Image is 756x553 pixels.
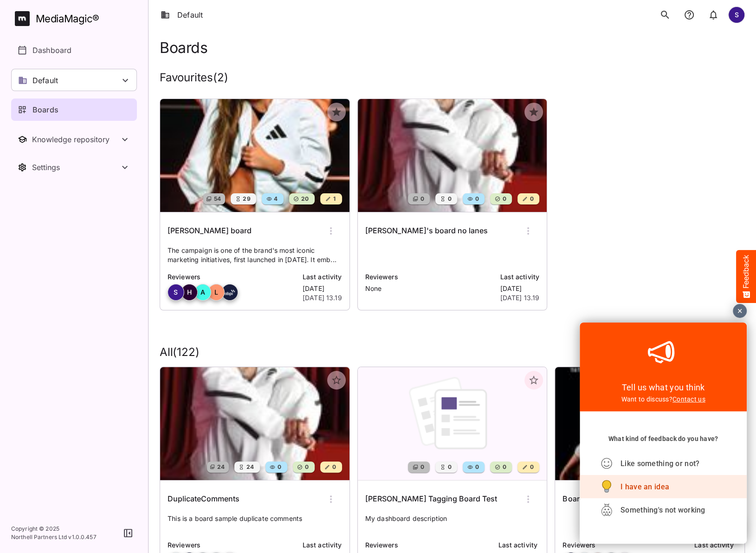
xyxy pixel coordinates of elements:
[32,135,119,144] div: Knowledge repository
[181,284,198,301] div: H
[680,6,698,24] button: notifications
[213,194,221,204] span: 54
[474,462,479,472] span: 0
[168,284,184,301] div: S
[11,99,137,121] a: Boards
[365,284,495,293] p: None
[208,284,225,301] div: L
[32,163,119,172] div: Settings
[365,540,493,550] p: Reviewers
[365,514,540,533] p: My dashboard description
[365,272,495,282] p: Reviewers
[365,225,488,237] h6: [PERSON_NAME]'s board no lanes
[358,99,547,212] img: Sergei's board no lanes
[365,493,497,505] h6: [PERSON_NAME] Tagging Board Test
[562,540,689,550] p: Reviewers
[704,6,723,24] button: notifications
[216,462,225,472] span: 24
[32,45,71,56] p: Dashboard
[580,323,747,544] iframe: Feedback Widget
[304,462,309,472] span: 0
[168,225,252,237] h6: [PERSON_NAME] board
[500,293,540,303] p: [DATE] 13.19
[168,493,239,505] h6: DuplicateComments
[160,367,349,480] img: DuplicateComments
[246,462,254,472] span: 24
[11,525,97,533] p: Copyright © 2025
[303,284,342,293] p: [DATE]
[555,367,744,480] img: Board 20250813_191548
[447,194,452,204] span: 0
[194,284,211,301] div: A
[303,293,342,303] p: [DATE] 13.19
[273,194,278,204] span: 4
[303,272,342,282] p: Last activity
[168,246,342,264] p: The campaign is one of the brand's most iconic marketing initiatives, first launched in [DATE]. I...
[358,367,547,480] img: Kevin Tagging Board Test
[447,462,452,472] span: 0
[498,540,540,550] p: Last activity
[11,156,137,178] nav: Settings
[303,540,342,550] p: Last activity
[11,128,137,151] nav: Knowledge repository
[168,272,297,282] p: Reviewers
[736,250,756,303] button: Feedback
[420,194,424,204] span: 0
[500,284,540,293] p: [DATE]
[160,99,349,212] img: Simon's board
[32,104,58,115] p: Boards
[168,514,342,533] p: This is a board sample duplicate comments
[11,39,137,61] a: Dashboard
[420,462,424,472] span: 0
[32,75,58,86] p: Default
[36,11,99,26] div: MediaMagic ®
[656,6,674,24] button: search
[728,7,745,23] div: S
[11,128,137,151] button: Toggle Knowledge repository
[15,11,137,26] a: MediaMagic®
[500,272,540,282] p: Last activity
[474,194,479,204] span: 0
[242,194,251,204] span: 29
[502,194,506,204] span: 0
[331,462,336,472] span: 0
[332,194,335,204] span: 1
[529,462,534,472] span: 0
[11,156,137,178] button: Toggle Settings
[160,71,228,97] h2: Favourites ( 2 )
[300,194,309,204] span: 20
[502,462,506,472] span: 0
[277,462,281,472] span: 0
[11,533,97,541] p: Northell Partners Ltd v 1.0.0.457
[168,540,297,550] p: Reviewers
[529,194,534,204] span: 0
[160,346,745,359] h2: All ( 122 )
[160,39,207,56] h1: Boards
[562,493,649,505] h6: Board 20250813_191548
